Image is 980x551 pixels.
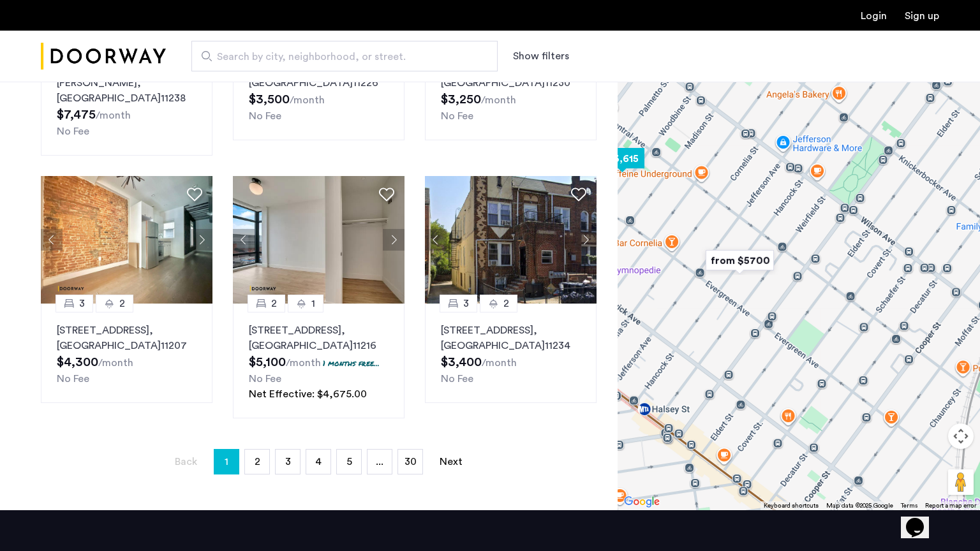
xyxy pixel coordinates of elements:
[41,229,63,251] button: Previous apartment
[621,494,663,510] img: Google
[425,304,597,403] a: 32[STREET_ADDRESS], [GEOGRAPHIC_DATA]11234No Fee
[285,457,291,467] span: 3
[57,323,197,353] p: [STREET_ADDRESS] 11207
[57,108,96,121] span: $7,475
[425,176,597,304] img: 2016_638484540295233130.jpeg
[441,356,482,369] span: $3,400
[119,296,125,311] span: 2
[41,33,166,80] img: logo
[41,41,212,156] a: 22[STREET_ADDRESS][PERSON_NAME], [GEOGRAPHIC_DATA]11238No Fee
[249,111,281,121] span: No Fee
[249,374,281,384] span: No Fee
[175,457,197,467] span: Back
[311,296,315,311] span: 1
[438,450,464,474] a: Next
[861,11,887,21] a: Login
[98,358,133,368] sub: /month
[575,229,597,251] button: Next apartment
[405,457,417,467] span: 30
[513,48,569,64] button: Show or hide filters
[595,144,650,173] div: $3,615
[249,93,290,106] span: $3,500
[425,41,597,140] a: 11[STREET_ADDRESS], [GEOGRAPHIC_DATA]11230No Fee
[271,296,277,311] span: 2
[482,358,517,368] sub: /month
[315,457,322,467] span: 4
[346,457,352,467] span: 5
[925,501,976,510] a: Report a map error
[96,110,131,121] sub: /month
[826,503,893,509] span: Map data ©2025 Google
[57,60,197,106] p: [STREET_ADDRESS][PERSON_NAME] 11238
[425,229,447,251] button: Previous apartment
[948,469,974,495] button: Drag Pegman onto the map to open Street View
[621,494,663,510] a: Open this area in Google Maps (opens a new window)
[41,176,212,304] img: 2016_638515797163130743.jpeg
[233,229,255,251] button: Previous apartment
[441,111,473,121] span: No Fee
[233,41,405,140] a: 31[STREET_ADDRESS], [GEOGRAPHIC_DATA]11226No Fee
[323,358,380,369] p: 1 months free...
[463,296,469,311] span: 3
[764,501,819,510] button: Keyboard shortcuts
[376,457,383,467] span: ...
[503,296,509,311] span: 2
[901,500,942,538] iframe: chat widget
[57,126,89,136] span: No Fee
[290,95,325,105] sub: /month
[905,11,939,21] a: Registration
[249,356,286,369] span: $5,100
[233,176,405,304] img: 2016_638673975962267132.jpeg
[286,358,321,368] sub: /month
[255,457,260,467] span: 2
[41,33,166,80] a: Cazamio Logo
[481,95,516,105] sub: /month
[441,374,473,384] span: No Fee
[217,49,462,64] span: Search by city, neighborhood, or street.
[441,93,481,106] span: $3,250
[191,41,498,71] input: Apartment Search
[249,323,389,353] p: [STREET_ADDRESS] 11216
[79,296,85,311] span: 3
[383,229,405,251] button: Next apartment
[41,449,597,474] nav: Pagination
[948,423,974,449] button: Map camera controls
[41,304,212,403] a: 32[STREET_ADDRESS], [GEOGRAPHIC_DATA]11207No Fee
[191,229,212,251] button: Next apartment
[701,246,779,275] div: from $5700
[441,323,581,353] p: [STREET_ADDRESS] 11234
[57,374,89,384] span: No Fee
[225,452,228,472] span: 1
[57,356,98,369] span: $4,300
[249,389,367,399] span: Net Effective: $4,675.00
[233,304,405,418] a: 21[STREET_ADDRESS], [GEOGRAPHIC_DATA]112161 months free...No FeeNet Effective: $4,675.00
